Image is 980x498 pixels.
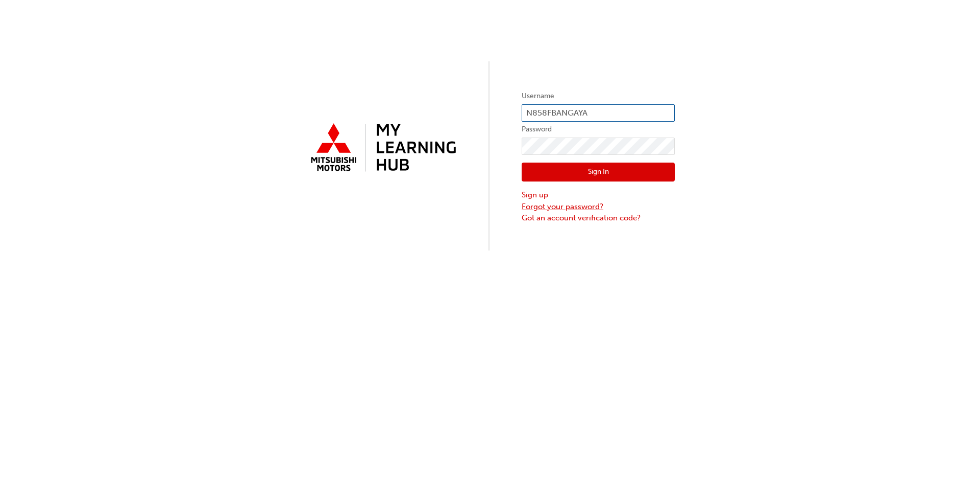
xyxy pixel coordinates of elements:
img: mmal [305,119,458,177]
a: Forgot your password? [522,201,675,213]
a: Got an account verification code? [522,212,675,224]
button: Sign In [522,163,675,182]
label: Password [522,123,675,135]
a: Sign up [522,189,675,201]
input: Username [522,104,675,122]
label: Username [522,90,675,102]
